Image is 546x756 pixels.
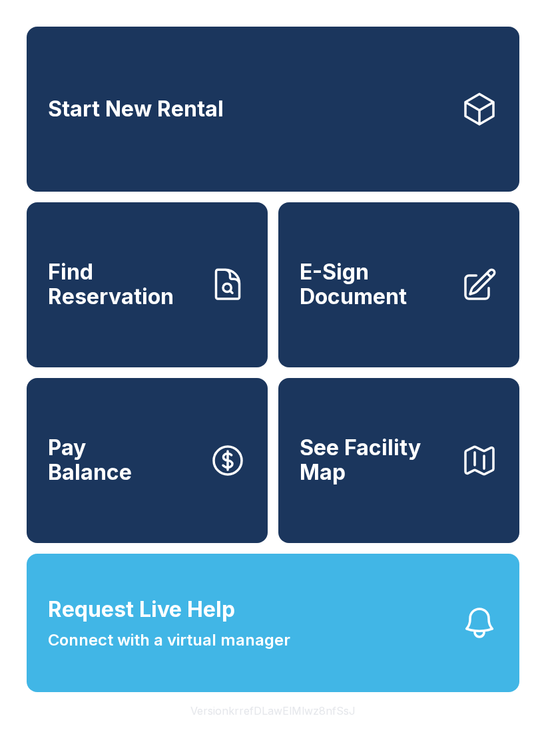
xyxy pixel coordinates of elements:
a: Find Reservation [27,202,268,367]
a: E-Sign Document [278,202,519,367]
span: Find Reservation [48,260,198,309]
span: Request Live Help [48,594,235,626]
span: Pay Balance [48,436,132,484]
button: See Facility Map [278,378,519,543]
button: Request Live HelpConnect with a virtual manager [27,554,519,692]
span: Start New Rental [48,97,224,122]
a: Start New Rental [27,27,519,192]
button: PayBalance [27,378,268,543]
span: See Facility Map [300,436,450,484]
button: VersionkrrefDLawElMlwz8nfSsJ [180,692,366,729]
span: E-Sign Document [300,260,450,309]
span: Connect with a virtual manager [48,628,290,652]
